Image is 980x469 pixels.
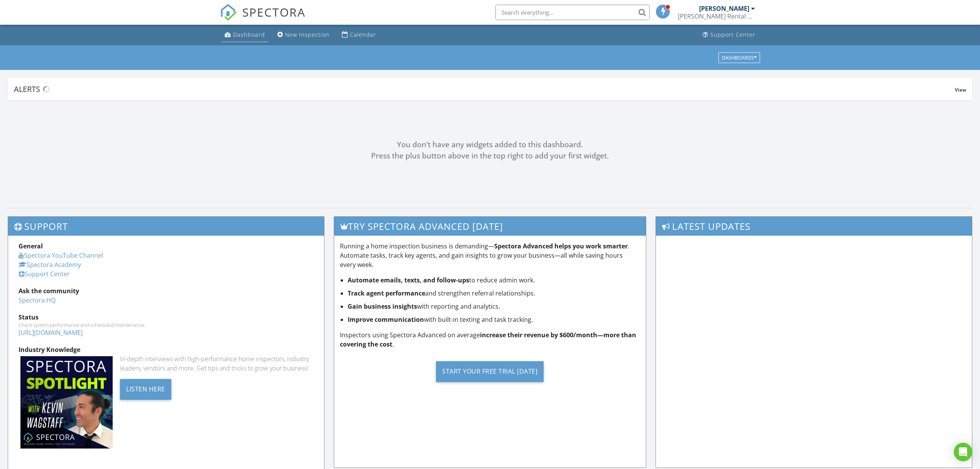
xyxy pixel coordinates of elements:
[340,355,640,388] a: Start Your Free Trial [DATE]
[8,217,324,236] h3: Support
[436,361,544,382] div: Start Your Free Trial [DATE]
[233,31,265,38] div: Dashboard
[19,270,70,278] a: Support Center
[221,28,268,42] a: Dashboard
[348,315,640,324] li: with built-in texting and task tracking.
[8,139,972,150] div: You don't have any widgets added to this dashboard.
[120,384,171,393] a: Listen Here
[350,31,376,38] div: Calendar
[348,315,424,324] strong: Improve communication
[334,217,645,236] h3: Try spectora advanced [DATE]
[220,4,237,21] img: The Best Home Inspection Software - Spectora
[348,289,425,297] strong: Track agent performance
[348,276,469,284] strong: Automate emails, texts, and follow-ups
[19,313,314,322] div: Status
[19,322,314,328] div: Check system performance and scheduled maintenance.
[955,87,966,93] span: View
[274,28,333,42] a: New Inspection
[14,84,955,94] div: Alerts
[340,330,640,349] p: Inspectors using Spectora Advanced on average .
[700,28,759,42] a: Support Center
[495,5,650,20] input: Search everything...
[678,12,755,20] div: Fridley Rental Property Inspection Division
[340,241,640,269] p: Running a home inspection business is demanding— . Automate tasks, track key agents, and gain ins...
[19,242,43,250] strong: General
[348,275,640,285] li: to reduce admin work.
[285,31,329,38] div: New Inspection
[494,242,628,250] strong: Spectora Advanced helps you work smarter
[340,331,636,348] strong: increase their revenue by $600/month—more than covering the cost
[718,52,760,63] button: Dashboards
[19,345,314,354] div: Industry Knowledge
[699,5,749,12] div: [PERSON_NAME]
[20,356,113,449] img: Spectoraspolightmain
[19,251,103,260] a: Spectora YouTube Channel
[722,55,757,60] div: Dashboards
[242,4,306,20] span: SPECTORA
[348,289,640,298] li: and strengthen referral relationships.
[19,328,83,337] a: [URL][DOMAIN_NAME]
[220,10,306,27] a: SPECTORA
[339,28,379,42] a: Calendar
[710,31,755,38] div: Support Center
[19,260,81,269] a: Spectora Academy
[19,286,314,296] div: Ask the community
[656,217,972,236] h3: Latest Updates
[8,150,972,161] div: Press the plus button above in the top right to add your first widget.
[348,302,640,311] li: with reporting and analytics.
[120,379,171,400] div: Listen Here
[348,302,417,311] strong: Gain business insights
[954,443,972,461] div: Open Intercom Messenger
[120,354,314,373] div: In-depth interviews with high-performance home inspectors, industry leaders, vendors and more. Ge...
[19,296,56,304] a: Spectora HQ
